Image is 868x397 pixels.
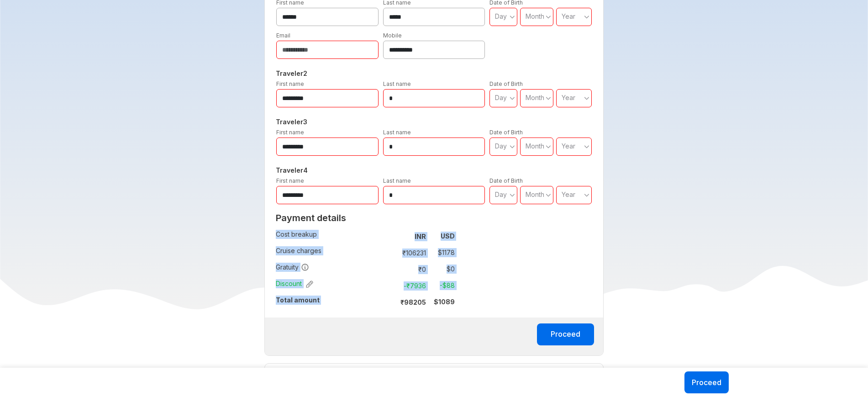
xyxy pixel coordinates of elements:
svg: angle down [584,94,589,103]
svg: angle down [546,191,551,200]
span: Month [526,94,544,101]
svg: angle down [510,142,515,151]
td: : [387,228,391,244]
svg: angle down [510,12,515,21]
h5: Traveler 3 [274,116,594,127]
svg: angle down [510,191,515,200]
span: Year [562,12,575,20]
svg: angle down [510,94,515,103]
strong: USD [441,232,455,240]
h5: Traveler 2 [274,68,594,79]
td: -₹ 7936 [391,279,430,292]
svg: angle down [546,12,551,21]
td: ₹ 0 [391,263,430,275]
td: : [387,277,391,294]
td: : [387,244,391,261]
label: Last name [383,129,411,136]
label: Mobile [383,32,402,39]
h5: Traveler 4 [274,165,594,176]
strong: Total amount [276,296,320,304]
span: Day [495,94,507,101]
td: $ 0 [430,263,455,275]
svg: angle down [546,94,551,103]
label: Date of Birth [489,129,523,136]
span: Month [526,142,544,150]
td: Cost breakup [276,228,387,244]
td: -$ 88 [430,279,455,292]
button: Proceed [537,323,594,345]
svg: angle down [584,191,589,200]
label: First name [276,129,304,136]
td: Cruise charges [276,244,387,261]
span: Year [562,94,575,101]
td: ₹ 106231 [391,246,430,259]
span: Day [495,191,507,198]
strong: $ 1089 [434,298,455,306]
label: Email [276,32,290,39]
span: Day [495,12,507,20]
span: Gratuity [276,263,309,272]
label: Date of Birth [489,80,523,87]
span: Year [562,191,575,198]
svg: angle down [584,142,589,151]
span: Discount [276,279,313,288]
span: Month [526,12,544,20]
label: Last name [383,177,411,184]
label: Last name [383,80,411,87]
svg: angle down [584,12,589,21]
label: First name [276,177,304,184]
label: First name [276,80,304,87]
td: : [387,294,391,310]
label: Date of Birth [489,177,523,184]
td: : [387,261,391,277]
span: Month [526,191,544,198]
strong: INR [415,233,426,240]
h2: Payment details [276,212,455,223]
strong: ₹ 98205 [400,298,426,306]
svg: angle down [546,142,551,151]
button: Proceed [684,371,729,393]
span: Year [562,142,575,150]
span: Day [495,142,507,150]
td: $ 1178 [430,246,455,259]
